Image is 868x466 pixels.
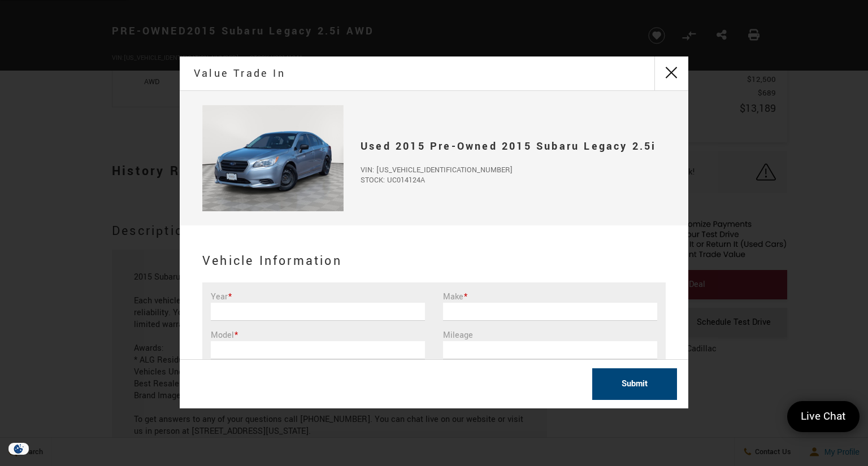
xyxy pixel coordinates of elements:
[361,130,666,162] h2: Used 2015 Pre-Owned 2015 Subaru Legacy 2.5i
[361,175,666,185] span: STOCK: UC014124A
[787,401,860,432] a: Live Chat
[654,56,688,90] button: close
[194,58,285,89] h2: Value Trade In
[211,329,238,341] label: Model
[202,245,666,277] h2: Vehicle Information
[6,443,32,455] img: Opt-Out Icon
[443,291,467,303] label: Make
[6,443,32,455] section: Click to Open Cookie Consent Modal
[361,165,666,175] span: VIN: [US_VEHICLE_IDENTIFICATION_NUMBER]
[211,291,232,303] label: Year
[592,368,677,400] button: Submit
[795,409,852,424] span: Live Chat
[443,329,473,341] label: Mileage
[202,105,344,211] img: 2015 Subaru Legacy 2.5i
